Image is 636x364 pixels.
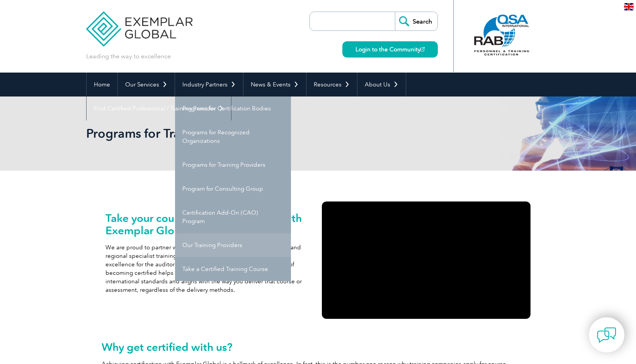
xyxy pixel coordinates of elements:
[420,47,425,51] img: open_square.png
[87,73,117,97] a: Home
[175,257,291,281] a: Take a Certified Training Course
[102,341,534,353] h2: Why get certified with us?
[175,73,243,97] a: Industry Partners
[306,73,357,97] a: Resources
[86,52,171,61] p: Leading the way to excellence
[357,73,406,97] a: About Us
[175,97,291,120] a: Programs for Certification Bodies
[624,3,634,10] img: en
[243,73,306,97] a: News & Events
[87,97,231,120] a: Find Certified Professional / Training Provider
[105,243,314,294] p: We are proud to partner with large international commercial trainers and regional specialist trai...
[175,120,291,153] a: Programs for Recognized Organizations
[342,41,438,58] a: Login to the Community
[175,233,291,257] a: Our Training Providers
[597,325,616,345] img: contact-chat.png
[175,153,291,177] a: Programs for Training Providers
[395,12,437,30] input: Search
[118,73,175,97] a: Our Services
[175,177,291,201] a: Program for Consulting Group
[86,127,411,140] h2: Programs for Training Providers
[105,212,314,237] h2: Take your courses to the next level with Exemplar Global
[175,201,291,233] a: Certification Add-On (CAO) Program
